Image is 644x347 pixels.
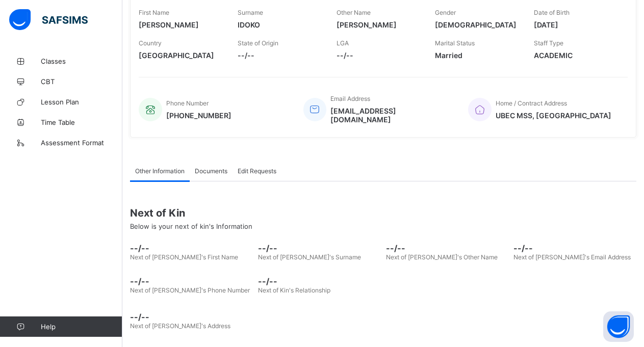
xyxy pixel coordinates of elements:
span: --/-- [258,276,381,286]
span: Next of [PERSON_NAME]'s Email Address [513,253,631,261]
span: --/-- [337,51,420,60]
span: Next of [PERSON_NAME]'s Other Name [386,253,498,261]
span: First Name [139,9,169,16]
span: UBEC MSS, [GEOGRAPHIC_DATA] [496,111,611,120]
span: --/-- [386,243,509,253]
span: Other Information [135,167,185,175]
button: Open asap [603,311,634,342]
span: Surname [238,9,263,16]
span: Marital Status [435,39,475,47]
span: --/-- [238,51,321,60]
span: State of Origin [238,39,278,47]
span: Below is your next of kin's Information [130,222,252,230]
span: Time Table [41,118,122,126]
span: Lesson Plan [41,98,122,106]
span: --/-- [130,243,253,253]
span: IDOKO [238,20,321,29]
span: [PERSON_NAME] [139,20,222,29]
span: Staff Type [534,39,563,47]
span: [DATE] [534,20,617,29]
span: Email Address [330,95,370,102]
span: [GEOGRAPHIC_DATA] [139,51,222,60]
span: Next of Kin [130,207,636,219]
span: Next of [PERSON_NAME]'s Address [130,322,230,330]
span: Phone Number [166,99,209,107]
span: --/-- [130,276,253,286]
span: LGA [337,39,349,47]
span: --/-- [513,243,636,253]
span: Next of [PERSON_NAME]'s First Name [130,253,238,261]
span: Gender [435,9,456,16]
span: Next of [PERSON_NAME]'s Phone Number [130,286,250,294]
span: [DEMOGRAPHIC_DATA] [435,20,519,29]
span: Classes [41,57,122,65]
span: [PERSON_NAME] [337,20,420,29]
span: Next of Kin's Relationship [258,286,330,294]
span: Edit Requests [238,167,276,175]
span: --/-- [130,312,636,322]
span: Documents [195,167,227,175]
span: Next of [PERSON_NAME]'s Surname [258,253,361,261]
img: safsims [9,9,88,31]
span: CBT [41,77,122,86]
span: [PHONE_NUMBER] [166,111,231,120]
span: [EMAIL_ADDRESS][DOMAIN_NAME] [330,106,453,124]
span: Help [41,323,122,331]
span: Home / Contract Address [496,99,567,107]
span: Date of Birth [534,9,570,16]
span: Country [139,39,162,47]
span: Married [435,51,519,60]
span: --/-- [258,243,381,253]
span: Assessment Format [41,139,122,147]
span: Other Name [337,9,371,16]
span: ACADEMIC [534,51,617,60]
